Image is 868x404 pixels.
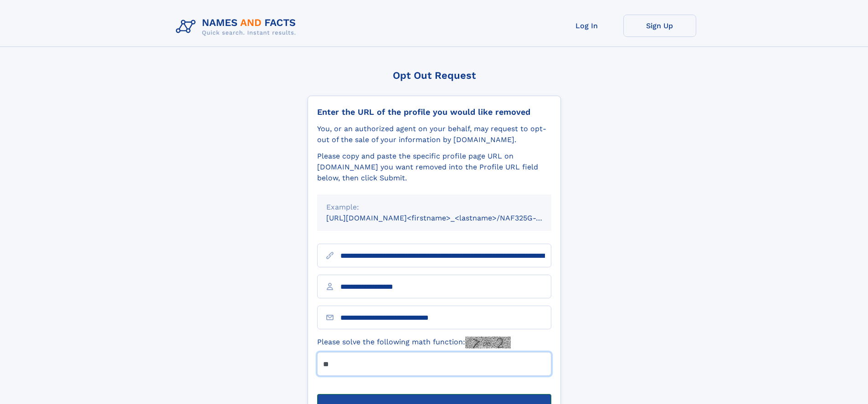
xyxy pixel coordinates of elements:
[550,15,623,37] a: Log In
[623,15,696,37] a: Sign Up
[317,123,551,145] div: You, or an authorized agent on your behalf, may request to opt-out of the sale of your informatio...
[317,151,551,184] div: Please copy and paste the specific profile page URL on [DOMAIN_NAME] you want removed into the Pr...
[317,107,551,117] div: Enter the URL of the profile you would like removed
[317,337,511,348] label: Please solve the following math function:
[308,70,561,81] div: Opt Out Request
[326,214,569,222] small: [URL][DOMAIN_NAME]<firstname>_<lastname>/NAF325G-xxxxxxxx
[172,15,303,39] img: Logo Names and Facts
[326,202,542,213] div: Example:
